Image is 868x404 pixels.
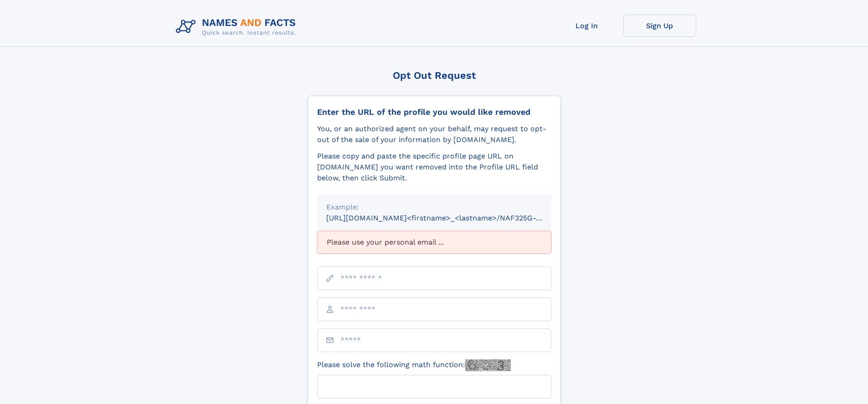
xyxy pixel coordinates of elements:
img: Logo Names and Facts [172,15,303,39]
div: Please use your personal email ... [317,231,551,254]
a: Sign Up [623,15,696,37]
small: [URL][DOMAIN_NAME]<firstname>_<lastname>/NAF325G-xxxxxxxx [326,214,569,222]
div: Enter the URL of the profile you would like removed [317,107,551,117]
div: Please copy and paste the specific profile page URL on [DOMAIN_NAME] you want removed into the Pr... [317,151,551,184]
div: Opt Out Request [308,70,561,81]
label: Please solve the following math function: [317,359,511,371]
div: Example: [326,202,542,213]
a: Log In [550,15,623,37]
div: You, or an authorized agent on your behalf, may request to opt-out of the sale of your informatio... [317,123,551,145]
